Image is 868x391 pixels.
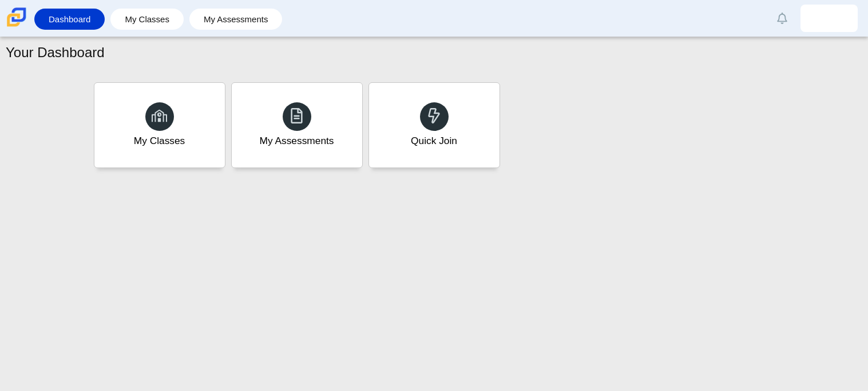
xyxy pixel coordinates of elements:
a: My Assessments [231,82,363,168]
a: Quick Join [368,82,500,168]
a: Dashboard [40,9,99,30]
img: Carmen School of Science & Technology [5,5,29,29]
a: My Classes [94,82,225,168]
img: janice.olivarezdel.OKG7TS [820,9,838,27]
div: My Assessments [260,134,334,148]
div: Quick Join [411,134,457,148]
a: My Classes [116,9,178,30]
a: janice.olivarezdel.OKG7TS [800,5,858,32]
div: My Classes [134,134,185,148]
a: My Assessments [195,9,277,30]
h1: Your Dashboard [6,43,105,62]
a: Carmen School of Science & Technology [5,21,29,31]
a: Alerts [770,6,795,31]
